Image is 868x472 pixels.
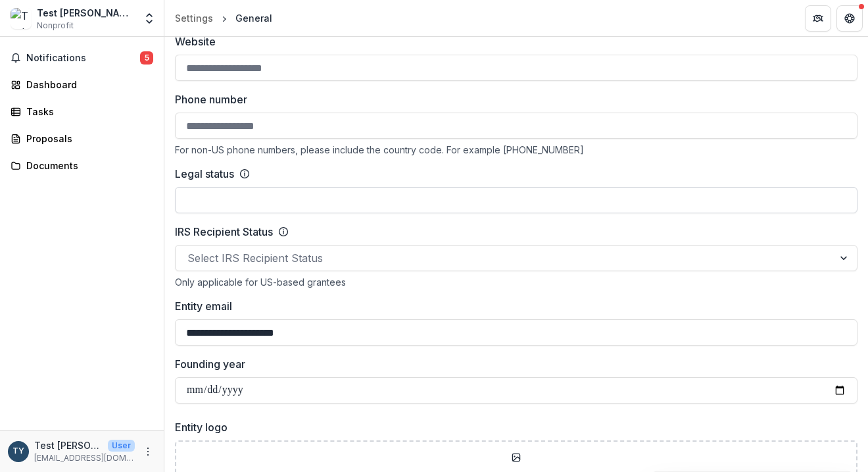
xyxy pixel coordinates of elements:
[140,444,156,459] button: More
[26,132,148,145] div: Proposals
[175,166,234,182] label: Legal status
[170,9,277,28] nav: breadcrumb
[5,47,158,68] button: Notifications5
[175,356,850,372] label: Founding year
[235,11,272,25] div: General
[5,128,158,149] a: Proposals
[170,9,218,28] a: Settings
[34,438,103,452] p: Test [PERSON_NAME]
[12,447,24,456] div: Test Andreas Y
[175,11,213,25] div: Settings
[175,34,850,49] label: Website
[175,276,857,288] div: Only applicable for US-based grantees
[26,105,148,118] div: Tasks
[836,5,863,32] button: Get Help
[26,159,148,172] div: Documents
[140,51,153,65] span: 5
[175,224,273,240] label: IRS Recipient Status
[108,440,135,452] p: User
[175,92,850,107] label: Phone number
[140,5,158,32] button: Open entity switcher
[805,5,831,32] button: Partners
[11,8,32,29] img: Test Andreas Org
[34,452,135,464] p: [EMAIL_ADDRESS][DOMAIN_NAME]
[5,101,158,122] a: Tasks
[175,298,850,314] label: Entity email
[5,155,158,176] a: Documents
[37,6,135,20] div: Test [PERSON_NAME]
[175,144,857,155] div: For non-US phone numbers, please include the country code. For example [PHONE_NUMBER]
[26,78,148,92] div: Dashboard
[5,74,158,95] a: Dashboard
[37,20,74,32] span: Nonprofit
[175,419,850,435] label: Entity logo
[26,53,140,64] span: Notifications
